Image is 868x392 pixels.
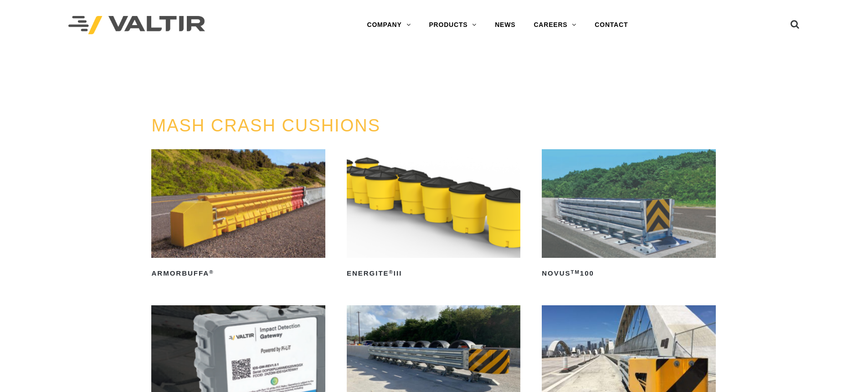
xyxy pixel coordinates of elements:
[542,149,715,281] a: NOVUSTM100
[358,16,420,34] a: COMPANY
[586,16,637,34] a: CONTACT
[389,269,394,275] sup: ®
[347,149,520,281] a: ENERGITE®III
[209,269,214,275] sup: ®
[68,16,205,35] img: Valtir
[420,16,486,34] a: PRODUCTS
[524,16,586,34] a: CAREERS
[486,16,524,34] a: NEWS
[151,266,325,281] h2: ArmorBuffa
[347,266,520,281] h2: ENERGITE III
[542,266,715,281] h2: NOVUS 100
[571,269,580,275] sup: TM
[151,116,380,135] a: MASH CRASH CUSHIONS
[151,149,325,281] a: ArmorBuffa®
